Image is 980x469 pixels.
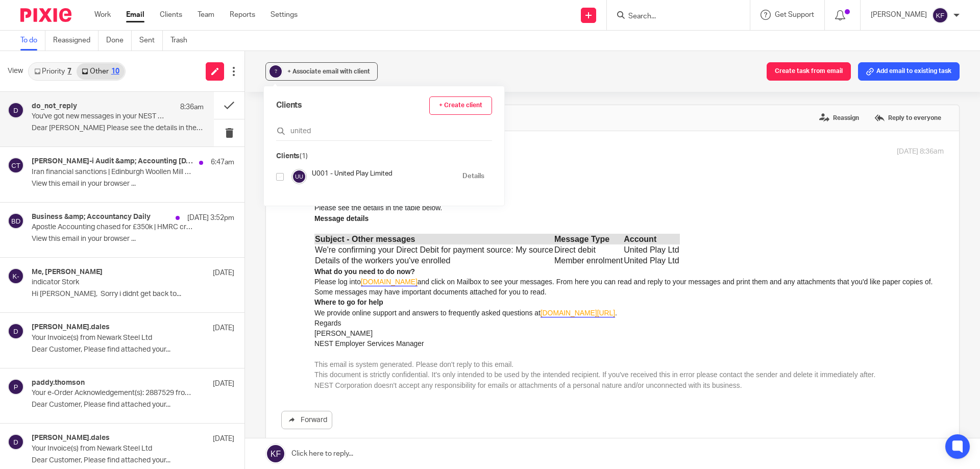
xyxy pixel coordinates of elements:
[213,434,234,444] p: [DATE]
[20,31,45,51] a: To do
[32,456,234,465] p: Dear Customer, Please find attached your...
[32,379,85,387] h4: paddy.thomson
[8,157,24,174] img: svg%3E
[160,10,182,20] a: Clients
[265,62,378,81] button: ? + Associate email with client
[32,290,234,299] p: Hi [PERSON_NAME], Sorry i didnt get back to...
[287,68,370,75] span: + Associate email with client
[767,62,851,81] button: Create task from email
[139,31,163,51] a: Sent
[276,100,302,111] span: Clients
[871,10,927,20] p: [PERSON_NAME]
[8,323,24,339] img: svg%3E
[8,102,24,118] img: svg%3E
[230,10,255,20] a: Reports
[170,31,195,51] a: Trash
[312,169,457,179] h4: U001 - United Play Limited
[126,10,144,20] a: Email
[309,63,365,73] td: United Play Ltd
[8,213,24,229] img: svg%3E
[309,42,342,51] b: Account
[276,126,492,136] input: Click to search...
[897,146,944,157] p: [DATE] 8:36am
[213,323,234,333] p: [DATE]
[462,171,484,181] a: Details
[240,42,295,51] b: Message Type
[932,7,948,23] img: svg%3E
[858,62,960,81] button: Add email to existing task
[226,116,301,125] a: [DOMAIN_NAME][URL]
[291,169,307,184] img: svg%3E
[872,110,944,126] label: Reply to everyone
[8,66,23,77] span: View
[32,334,194,342] p: Your Invoice(s) from Newark Steel Ltd
[67,68,71,75] div: 7
[32,124,204,133] p: Dear [PERSON_NAME] Please see the details in the table...
[20,8,71,22] img: Pixie
[239,63,309,73] td: Member enrolment
[32,213,151,221] h4: Business &amp; Accountancy Daily
[106,31,132,51] a: Done
[32,445,194,453] p: Your Invoice(s) from Newark Steel Ltd
[32,168,194,177] p: Iran financial sanctions | Edinburgh Woollen Mill Ltd Retirement Benefits Scheme to become fully ...
[429,96,492,115] a: + Create client
[8,379,24,395] img: svg%3E
[213,268,234,278] p: [DATE]
[94,10,111,20] a: Work
[180,102,204,112] p: 8:36am
[269,65,282,78] div: ?
[627,12,719,21] input: Search
[187,213,234,223] p: [DATE] 3:52pm
[309,52,365,63] td: United Play Ltd
[775,11,814,18] span: Get Support
[32,401,234,409] p: Dear Customer, Please find attached your...
[32,389,194,398] p: Your e-Order Acknowledgement(s): 2887529 from Newark Steel Ltd
[77,63,124,80] a: Other10
[46,85,103,94] a: [DOMAIN_NAME]
[32,235,234,243] p: View this email in your browser ...
[8,268,24,284] img: svg%3E
[32,112,169,121] p: You've got new messages in your NEST mailbox
[213,379,234,389] p: [DATE]
[281,411,332,429] a: Forward
[271,10,298,20] a: Settings
[276,151,308,162] p: Clients
[111,68,119,75] div: 10
[32,268,103,277] h4: Me, [PERSON_NAME]
[32,223,194,232] p: Apostle Accounting chased for £350k | HMRC cracks down on higher rate pension relief claims | Abe...
[817,110,862,126] label: Reassign
[32,434,110,442] h4: [PERSON_NAME].dales
[32,323,110,332] h4: [PERSON_NAME].dales
[300,153,308,160] span: (1)
[8,434,24,450] img: svg%3E
[32,180,234,188] p: View this email in your browser ...
[32,157,194,166] h4: [PERSON_NAME]-i Audit &amp; Accounting [DATE]
[198,10,214,20] a: Team
[1,42,101,51] b: Subject - Other messages
[53,31,99,51] a: Reassigned
[239,52,309,63] td: Direct debit
[29,63,77,80] a: Priority7
[211,157,234,167] p: 6:47am
[32,102,77,111] h4: do_not_reply
[32,278,194,287] p: indicator Stork
[32,345,234,354] p: Dear Customer, Please find attached your...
